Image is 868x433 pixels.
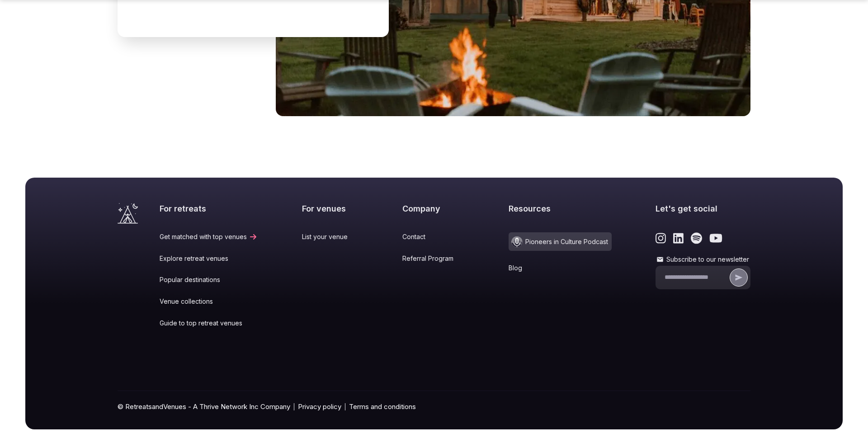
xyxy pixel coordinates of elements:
[402,203,464,214] h2: Company
[509,203,612,214] h2: Resources
[298,402,341,411] a: Privacy policy
[160,203,258,214] h2: For retreats
[709,232,722,244] a: Link to the retreats and venues Youtube page
[160,254,258,263] a: Explore retreat venues
[160,232,258,241] a: Get matched with top venues
[656,203,750,214] h2: Let's get social
[118,391,750,429] div: © RetreatsandVenues - A Thrive Network Inc Company
[160,297,258,306] a: Venue collections
[656,255,750,264] label: Subscribe to our newsletter
[673,232,684,244] a: Link to the retreats and venues LinkedIn page
[691,232,702,244] a: Link to the retreats and venues Spotify page
[302,203,359,214] h2: For venues
[509,264,612,273] a: Blog
[656,232,666,244] a: Link to the retreats and venues Instagram page
[118,203,138,224] a: Visit the homepage
[509,232,612,251] a: Pioneers in Culture Podcast
[302,232,359,241] a: List your venue
[160,319,258,328] a: Guide to top retreat venues
[349,402,416,411] a: Terms and conditions
[402,254,464,263] a: Referral Program
[402,232,464,241] a: Contact
[160,275,258,284] a: Popular destinations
